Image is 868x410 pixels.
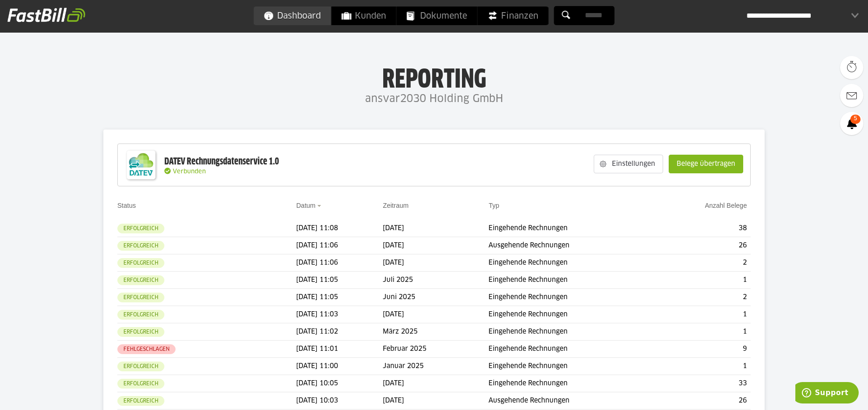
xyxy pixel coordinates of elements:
td: [DATE] 11:06 [296,237,383,254]
a: Datum [296,202,315,209]
td: [DATE] [383,254,488,272]
td: Eingehende Rechnungen [488,358,656,375]
td: Eingehende Rechnungen [488,220,656,237]
a: Finanzen [478,7,549,25]
a: Anzahl Belege [705,202,747,209]
td: [DATE] 11:03 [296,306,383,323]
iframe: Öffnet ein Widget, in dem Sie weitere Informationen finden [795,382,859,405]
td: [DATE] 11:01 [296,341,383,358]
a: Dashboard [254,7,331,25]
span: Verbunden [173,169,206,175]
a: Typ [488,202,499,209]
td: 2 [656,289,751,306]
td: Juli 2025 [383,272,488,289]
td: [DATE] 11:08 [296,220,383,237]
td: Eingehende Rechnungen [488,375,656,392]
span: Kunden [342,7,386,25]
sl-button: Einstellungen [594,155,663,173]
td: 1 [656,358,751,375]
sl-badge: Fehlgeschlagen [117,344,176,354]
img: sort_desc.gif [317,205,323,207]
td: Juni 2025 [383,289,488,306]
span: Dokumente [407,7,467,25]
td: [DATE] [383,375,488,392]
td: [DATE] 11:05 [296,272,383,289]
td: [DATE] 11:02 [296,323,383,341]
sl-badge: Erfolgreich [117,258,164,268]
td: [DATE] 10:05 [296,375,383,392]
td: [DATE] [383,306,488,323]
img: fastbill_logo_white.png [7,7,85,22]
td: 1 [656,272,751,289]
h1: Reporting [93,66,775,90]
sl-badge: Erfolgreich [117,379,164,389]
a: Kunden [332,7,396,25]
td: Eingehende Rechnungen [488,306,656,323]
sl-badge: Erfolgreich [117,241,164,251]
td: 1 [656,323,751,341]
img: DATEV-Datenservice Logo [122,146,160,184]
td: Eingehende Rechnungen [488,323,656,341]
sl-badge: Erfolgreich [117,396,164,406]
td: Eingehende Rechnungen [488,272,656,289]
td: [DATE] 11:05 [296,289,383,306]
td: Eingehende Rechnungen [488,289,656,306]
td: März 2025 [383,323,488,341]
td: Eingehende Rechnungen [488,254,656,272]
td: [DATE] 10:03 [296,392,383,410]
sl-badge: Erfolgreich [117,224,164,233]
td: Januar 2025 [383,358,488,375]
td: 38 [656,220,751,237]
td: [DATE] 11:06 [296,254,383,272]
a: Status [117,202,136,209]
td: Ausgehende Rechnungen [488,392,656,410]
td: [DATE] [383,237,488,254]
td: 9 [656,341,751,358]
td: 1 [656,306,751,323]
td: 33 [656,375,751,392]
sl-badge: Erfolgreich [117,327,164,337]
sl-badge: Erfolgreich [117,293,164,302]
td: Ausgehende Rechnungen [488,237,656,254]
a: Zeitraum [383,202,408,209]
td: Eingehende Rechnungen [488,341,656,358]
a: 5 [840,112,863,135]
sl-badge: Erfolgreich [117,310,164,320]
td: [DATE] [383,392,488,410]
sl-badge: Erfolgreich [117,275,164,285]
td: Februar 2025 [383,341,488,358]
span: Dashboard [264,7,321,25]
sl-button: Belege übertragen [669,155,743,173]
sl-badge: Erfolgreich [117,362,164,371]
td: 2 [656,254,751,272]
span: 5 [850,115,861,124]
td: 26 [656,237,751,254]
div: DATEV Rechnungsdatenservice 1.0 [164,156,279,168]
td: [DATE] 11:00 [296,358,383,375]
a: Dokumente [397,7,477,25]
td: 26 [656,392,751,410]
span: Finanzen [488,7,538,25]
td: [DATE] [383,220,488,237]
